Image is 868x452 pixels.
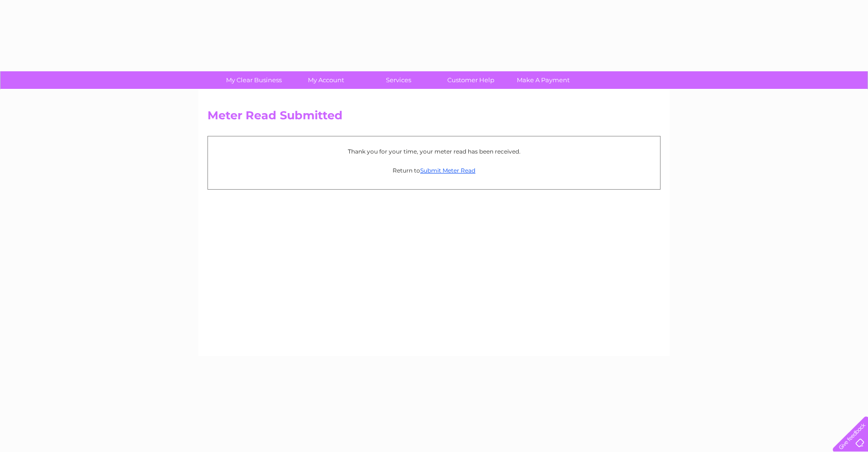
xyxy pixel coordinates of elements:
[215,71,293,89] a: My Clear Business
[359,71,438,89] a: Services
[213,147,655,156] p: Thank you for your time, your meter read has been received.
[432,71,510,89] a: Customer Help
[287,71,365,89] a: My Account
[213,166,655,175] p: Return to
[207,109,661,127] h2: Meter Read Submitted
[420,167,475,174] a: Submit Meter Read
[504,71,582,89] a: Make A Payment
